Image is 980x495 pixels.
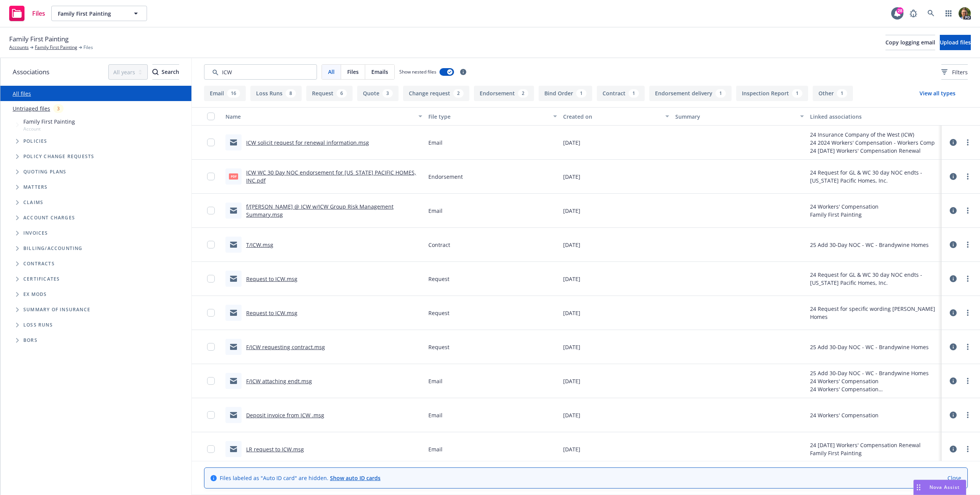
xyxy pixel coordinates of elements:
[23,338,38,343] span: BORs
[9,34,69,44] span: Family First Painting
[207,241,215,248] input: Toggle Row Selected
[32,10,45,16] span: Files
[246,241,273,248] a: T/ICW.msg
[23,126,75,132] span: Account
[675,113,795,121] div: Summary
[227,89,240,98] div: 16
[941,68,968,76] span: Filters
[207,377,215,385] input: Toggle Row Selected
[152,65,179,79] div: Search
[837,89,847,98] div: 1
[23,307,90,312] span: Summary of insurance
[246,169,416,184] a: ICW WC 30 Day NOC endorsement for [US_STATE] PACIFIC HOMES, INC.pdf
[810,369,929,377] div: 25 Add 30-Day NOC - WC - Brandywine Homes
[897,7,903,14] div: 28
[963,138,972,147] a: more
[715,89,726,98] div: 1
[207,411,215,419] input: Toggle Row Selected
[207,445,215,453] input: Toggle Row Selected
[929,484,960,490] span: Nova Assist
[23,170,67,174] span: Quoting plans
[357,86,399,101] button: Quote
[952,68,968,76] span: Filters
[474,86,534,101] button: Endorsement
[810,271,939,287] div: 24 Request for GL & WC 30 day NOC endts - [US_STATE] Pacific Homes, Inc.
[563,445,580,453] span: [DATE]
[23,154,94,159] span: Policy change requests
[207,173,215,180] input: Toggle Row Selected
[885,39,935,46] span: Copy logging email
[810,168,939,185] div: 24 Request for GL & WC 30 day NOC endts - [US_STATE] Pacific Homes, Inc.
[6,3,48,24] a: Files
[51,6,147,21] button: Family First Painting
[23,231,48,235] span: Invoices
[959,7,971,20] img: photo
[810,113,939,121] div: Linked associations
[792,89,802,98] div: 1
[428,139,443,147] span: Email
[220,474,381,482] span: Files labeled as "Auto ID card" are hidden.
[246,377,312,385] a: F/ICW attaching endt.msg
[246,203,394,218] a: f/[PERSON_NAME] @ ICW w/ICW Group Risk Management Summary.msg
[347,68,359,76] span: Files
[810,139,935,147] div: 24 2024 Workers' Compensation - Workers Comp
[246,446,304,453] a: LR request to ICW.msg
[23,118,75,126] span: Family First Painting
[204,64,317,80] input: Search by keyword...
[563,113,661,121] div: Created on
[906,6,921,21] a: Report a Bug
[563,309,580,317] span: [DATE]
[913,480,966,495] button: Nova Assist
[250,86,302,101] button: Loss Runs
[83,44,93,51] span: Files
[810,441,921,449] div: 24 [DATE] Workers' Compensation Renewal
[23,277,60,281] span: Certificates
[736,86,808,101] button: Inspection Report
[907,86,968,101] button: View all types
[940,35,971,50] button: Upload files
[963,444,972,454] a: more
[204,86,246,101] button: Email
[813,86,853,101] button: Other
[428,411,443,419] span: Email
[810,411,879,419] div: 24 Workers' Compensation
[810,131,935,139] div: 24 Insurance Company of the West (ICW)
[963,240,972,249] a: more
[963,308,972,317] a: more
[563,241,580,249] span: [DATE]
[225,113,414,121] div: Name
[330,474,381,482] a: Show auto ID cards
[53,104,64,113] div: 3
[328,68,335,76] span: All
[229,173,238,179] span: pdf
[58,10,124,18] span: Family First Painting
[629,89,639,98] div: 1
[963,206,972,215] a: more
[23,185,47,190] span: Matters
[23,139,47,144] span: Policies
[923,6,939,21] a: Search
[207,309,215,317] input: Toggle Row Selected
[0,241,191,348] div: Folder Tree Example
[940,39,971,46] span: Upload files
[563,343,580,351] span: [DATE]
[810,211,879,219] div: Family First Painting
[428,207,443,215] span: Email
[563,139,580,147] span: [DATE]
[207,139,215,146] input: Toggle Row Selected
[428,241,450,249] span: Contract
[941,6,956,21] a: Switch app
[672,107,807,126] button: Summary
[941,64,968,80] button: Filters
[152,69,158,75] svg: Search
[23,292,47,297] span: Ex Mods
[207,113,215,120] input: Select all
[35,44,77,51] a: Family First Painting
[518,89,528,98] div: 2
[428,377,443,385] span: Email
[9,44,29,51] a: Accounts
[453,89,464,98] div: 2
[428,173,463,181] span: Endorsement
[560,107,672,126] button: Created on
[963,342,972,351] a: more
